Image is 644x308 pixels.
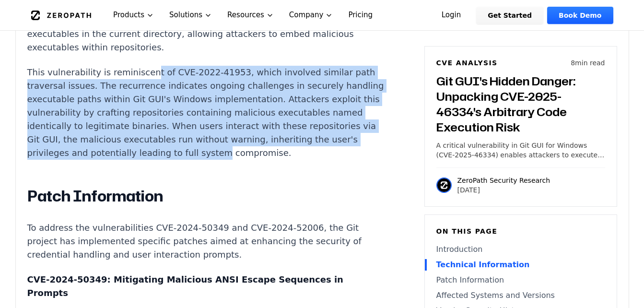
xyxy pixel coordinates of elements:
strong: CVE-2024-50349: Mitigating Malicious ANSI Escape Sequences in Prompts [27,274,343,298]
p: To address the vulnerabilities CVE-2024-50349 and CVE-2024-52006, the Git project has implemented... [27,221,384,261]
a: Patch Information [436,274,605,286]
img: ZeroPath Security Research [436,178,452,193]
h3: Git GUI's Hidden Danger: Unpacking CVE-2025-46334's Arbitrary Code Execution Risk [436,73,605,135]
a: Get Started [476,7,543,24]
a: Login [430,7,473,24]
a: Introduction [436,244,605,255]
p: ZeroPath Security Research [457,176,550,185]
a: Book Demo [547,7,613,24]
h6: On this page [436,226,605,236]
p: 8 min read [571,58,605,68]
h6: CVE Analysis [436,58,498,68]
p: [DATE] [457,185,550,195]
p: This vulnerability is reminiscent of CVE-2022-41953, which involved similar path traversal issues... [27,66,384,160]
a: Affected Systems and Versions [436,290,605,301]
a: Technical Information [436,259,605,271]
h2: Patch Information [27,187,384,206]
p: A critical vulnerability in Git GUI for Windows (CVE-2025-46334) enables attackers to execute arb... [436,141,605,160]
